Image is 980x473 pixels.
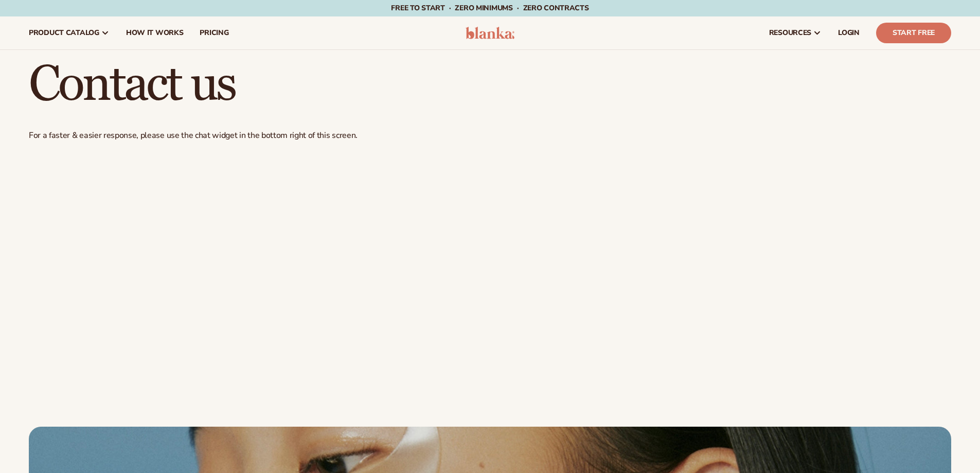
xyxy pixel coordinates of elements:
a: product catalog [21,16,118,49]
span: resources [769,29,811,37]
span: product catalog [29,29,99,37]
span: pricing [200,29,228,37]
a: resources [761,16,830,49]
a: Start Free [876,23,951,43]
span: LOGIN [838,29,860,37]
p: For a faster & easier response, please use the chat widget in the bottom right of this screen. [29,130,951,141]
a: How It Works [118,16,192,49]
span: Free to start · ZERO minimums · ZERO contracts [391,3,589,13]
h1: Contact us [29,60,951,110]
span: How It Works [126,29,184,37]
img: logo [466,27,514,39]
a: LOGIN [830,16,868,49]
iframe: Contact Us Form [29,149,951,427]
a: pricing [191,16,237,49]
